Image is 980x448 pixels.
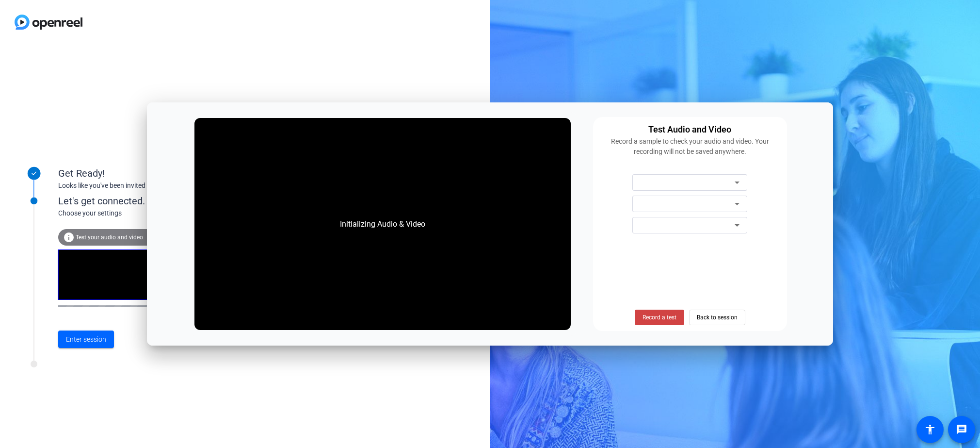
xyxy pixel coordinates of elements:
[697,308,738,327] span: Back to session
[635,310,684,325] button: Record a test
[63,232,75,243] mat-icon: info
[58,194,272,208] div: Let's get connected.
[76,234,143,241] span: Test your audio and video
[58,166,252,181] div: Get Ready!
[689,310,745,325] button: Back to session
[924,424,936,435] mat-icon: accessibility
[956,424,967,435] mat-icon: message
[599,136,781,157] div: Record a sample to check your audio and video. Your recording will not be saved anywhere.
[66,334,106,345] span: Enter session
[58,181,252,191] div: Looks like you've been invited to join
[648,123,731,136] div: Test Audio and Video
[643,313,676,322] span: Record a test
[330,209,435,240] div: Initializing Audio & Video
[58,208,272,218] div: Choose your settings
